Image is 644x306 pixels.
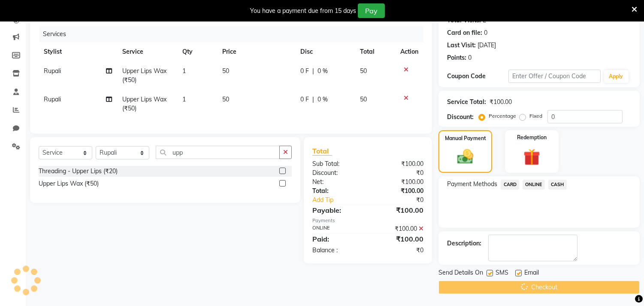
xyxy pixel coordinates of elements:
span: 0 F [300,67,309,76]
div: Coupon Code [447,72,508,81]
button: Apply [604,70,629,83]
span: CARD [501,180,519,190]
span: Upper Lips Wax (₹50) [122,67,166,84]
th: Total [355,42,396,61]
div: ₹0 [368,246,430,255]
img: _gift.svg [518,147,545,168]
span: 50 [360,95,367,103]
span: Payment Methods [447,180,497,189]
div: Services [39,26,430,42]
label: Manual Payment [445,135,486,142]
span: 0 F [300,95,309,104]
input: Search or Scan [156,146,280,159]
span: 0 % [317,67,328,76]
span: Total [312,147,332,156]
span: Send Details On [438,268,483,279]
th: Disc [295,42,355,61]
div: Card on file: [447,28,482,37]
th: Qty [177,42,217,61]
div: Description: [447,239,481,248]
th: Action [395,42,423,61]
div: Discount: [306,168,368,177]
span: 50 [222,67,229,75]
span: Rupali [44,95,61,103]
div: ₹0 [378,196,430,205]
div: Threading - Upper Lips (₹20) [39,167,118,176]
button: Pay [358,3,385,18]
span: 1 [182,67,186,75]
div: You have a payment due from 15 days [250,6,356,15]
div: ₹100.00 [368,177,430,187]
div: Payments [312,217,423,224]
img: _cash.svg [452,147,478,166]
span: 1 [182,95,186,103]
div: 0 [484,28,487,37]
div: ₹100.00 [368,205,430,215]
span: | [312,95,314,104]
span: SMS [496,268,508,279]
span: Email [524,268,539,279]
div: ₹0 [368,168,430,177]
div: Points: [447,53,466,62]
div: Service Total: [447,98,486,107]
span: Upper Lips Wax (₹50) [122,95,166,112]
div: Sub Total: [306,159,368,168]
th: Stylist [39,42,117,61]
div: Upper Lips Wax (₹50) [39,179,99,188]
span: Rupali [44,67,61,75]
span: ONLINE [523,180,545,190]
div: Total: [306,187,368,196]
div: Discount: [447,113,474,122]
div: ₹100.00 [368,224,430,233]
div: Last Visit: [447,41,476,50]
span: | [312,67,314,76]
th: Price [217,42,295,61]
div: ₹100.00 [368,159,430,168]
input: Enter Offer / Coupon Code [508,70,600,83]
span: 50 [222,95,229,103]
label: Redemption [517,134,547,141]
label: Percentage [489,112,516,120]
div: Payable: [306,205,368,215]
div: Balance : [306,246,368,255]
span: 50 [360,67,367,75]
div: [DATE] [478,41,496,50]
div: ₹100.00 [368,234,430,244]
div: ₹100.00 [368,187,430,196]
span: 0 % [317,95,328,104]
th: Service [117,42,177,61]
div: 0 [468,53,472,62]
label: Fixed [529,112,542,120]
div: Net: [306,177,368,187]
div: ₹100.00 [490,98,512,107]
a: Add Tip [306,196,378,205]
div: ONLINE [306,224,368,233]
span: CASH [548,180,567,190]
div: Paid: [306,234,368,244]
